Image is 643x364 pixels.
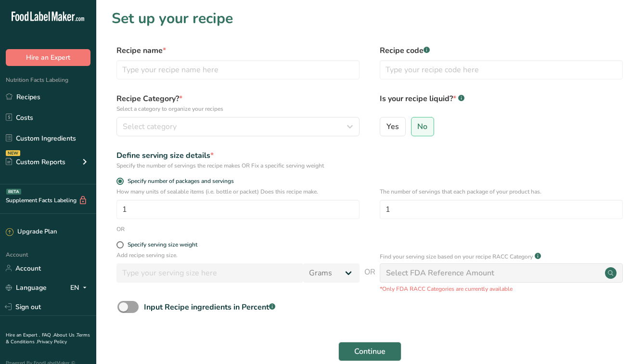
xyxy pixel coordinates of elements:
[116,150,360,161] div: Define serving size details
[116,187,360,196] p: How many units of sealable items (i.e. bottle or packet) Does this recipe make.
[386,267,494,279] div: Select FDA Reference Amount
[338,342,401,361] button: Continue
[380,252,533,261] p: Find your serving size based on your recipe RACC Category
[116,263,303,283] input: Type your serving size here
[354,346,386,357] span: Continue
[116,93,360,113] label: Recipe Category?
[6,157,65,167] div: Custom Reports
[116,225,125,234] div: OR
[70,282,90,293] div: EN
[6,150,20,156] div: NEW
[116,251,360,260] p: Add recipe serving size.
[124,178,234,185] span: Specify number of packages and servings
[6,227,57,237] div: Upgrade Plan
[116,104,360,113] p: Select a category to organize your recipes
[6,332,90,345] a: Terms & Conditions .
[112,8,628,29] h1: Set up your recipe
[6,49,90,66] button: Hire an Expert
[380,285,623,293] p: *Only FDA RACC Categories are currently available
[6,279,47,296] a: Language
[6,189,21,195] div: BETA
[53,332,77,338] a: About Us .
[380,60,623,79] input: Type your recipe code here
[364,266,375,293] span: OR
[386,122,399,131] span: Yes
[417,122,427,131] span: No
[42,332,53,338] a: FAQ .
[128,241,197,248] div: Specify serving size weight
[380,93,623,113] label: Is your recipe liquid?
[6,332,40,338] a: Hire an Expert .
[37,338,67,345] a: Privacy Policy
[116,161,360,170] div: Specify the number of servings the recipe makes OR Fix a specific serving weight
[380,45,623,56] label: Recipe code
[144,301,275,313] div: Input Recipe ingredients in Percent
[116,45,360,56] label: Recipe name
[380,187,623,196] p: The number of servings that each package of your product has.
[116,60,360,79] input: Type your recipe name here
[116,117,360,136] button: Select category
[123,121,177,132] span: Select category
